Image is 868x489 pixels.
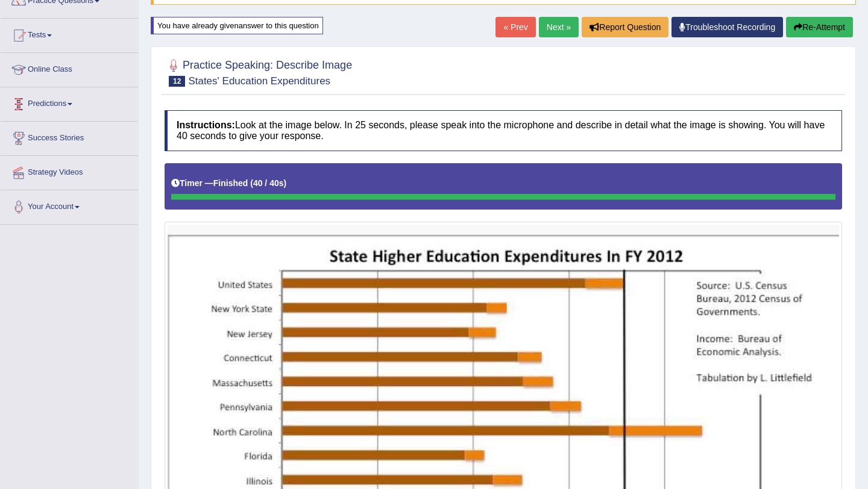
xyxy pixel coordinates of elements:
[582,17,668,37] button: Report Question
[169,76,185,87] span: 12
[786,17,853,37] button: Re-Attempt
[1,156,138,186] a: Strategy Videos
[250,178,253,188] b: (
[539,17,579,37] a: Next »
[151,17,323,34] div: You have already given answer to this question
[171,179,286,188] h5: Timer —
[671,17,783,37] a: Troubleshoot Recording
[253,178,284,188] b: 40 / 40s
[284,178,287,188] b: )
[177,120,235,130] b: Instructions:
[1,87,138,117] a: Predictions
[188,75,330,87] small: States' Education Expenditures
[165,110,842,151] h4: Look at the image below. In 25 seconds, please speak into the microphone and describe in detail w...
[165,57,352,87] h2: Practice Speaking: Describe Image
[1,122,138,152] a: Success Stories
[1,190,138,220] a: Your Account
[1,19,138,49] a: Tests
[495,17,535,37] a: « Prev
[213,178,248,188] b: Finished
[1,53,138,83] a: Online Class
